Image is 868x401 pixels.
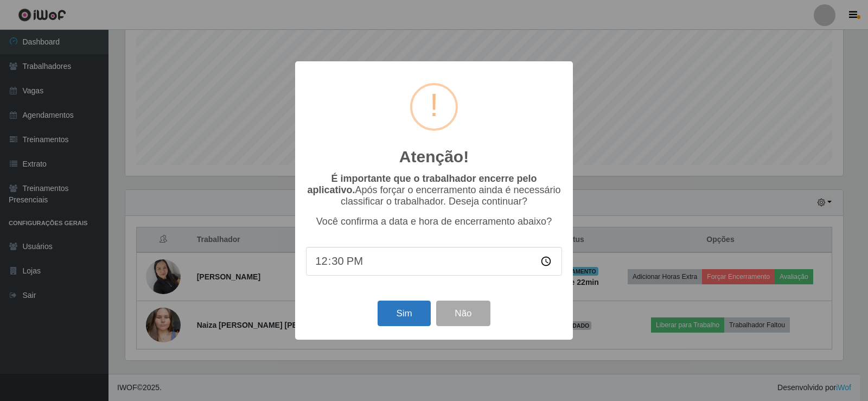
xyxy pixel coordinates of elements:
[307,173,537,195] b: É importante que o trabalhador encerre pelo aplicativo.
[306,173,562,207] p: Após forçar o encerramento ainda é necessário classificar o trabalhador. Deseja continuar?
[306,216,562,227] p: Você confirma a data e hora de encerramento abaixo?
[436,301,490,326] button: Não
[399,147,469,167] h2: Atenção!
[378,301,430,326] button: Sim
